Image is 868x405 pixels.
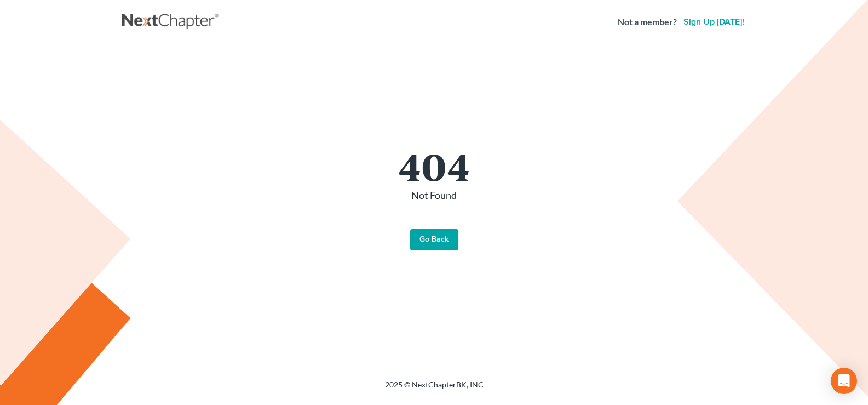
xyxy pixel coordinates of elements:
strong: Not a member? [618,16,677,28]
a: Go Back [410,229,458,251]
a: Sign up [DATE]! [681,18,746,26]
h1: 404 [133,147,735,184]
div: Open Intercom Messenger [831,368,857,394]
p: Not Found [133,189,735,203]
div: 2025 © NextChapterBK, INC [122,379,746,399]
